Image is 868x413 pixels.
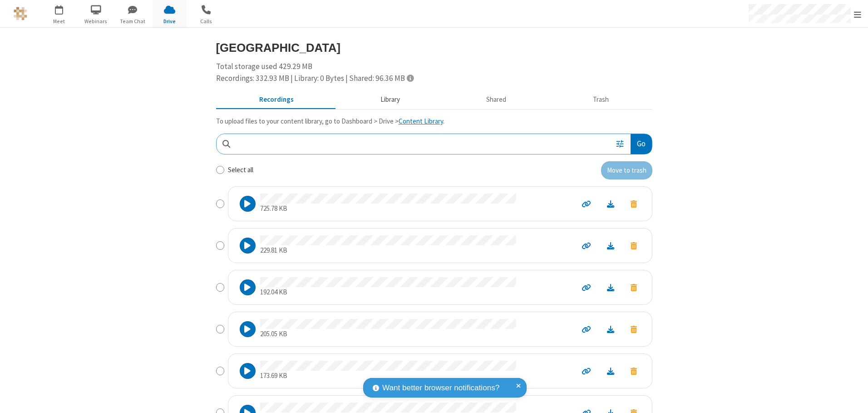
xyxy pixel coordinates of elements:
[443,91,550,109] button: Shared during meetings
[260,371,516,381] p: 173.69 KB
[550,91,652,109] button: Trash
[260,204,516,214] p: 725.78 KB
[599,282,622,293] a: Download file
[216,91,337,109] button: Recorded meetings
[216,41,652,54] h3: [GEOGRAPHIC_DATA]
[601,161,652,179] button: Move to trash
[631,134,651,154] button: Go
[228,165,253,175] label: Select all
[79,17,113,25] span: Webinars
[216,116,652,127] p: To upload files to your content library, go to Dashboard > Drive > .
[399,117,443,125] a: Content Library
[599,199,622,209] a: Download file
[260,245,516,256] p: 229.81 KB
[337,91,443,109] button: Content library
[216,73,652,85] div: Recordings: 332.93 MB | Library: 0 Bytes | Shared: 96.36 MB
[14,7,27,20] img: QA Selenium DO NOT DELETE OR CHANGE
[599,324,622,334] a: Download file
[622,323,645,335] button: Move to trash
[42,17,76,25] span: Meet
[153,17,187,25] span: Drive
[622,239,645,252] button: Move to trash
[116,17,150,25] span: Team Chat
[216,61,652,84] div: Total storage used 429.29 MB
[599,366,622,376] a: Download file
[260,287,516,298] p: 192.04 KB
[599,240,622,251] a: Download file
[622,365,645,377] button: Move to trash
[622,198,645,210] button: Move to trash
[260,329,516,339] p: 205.05 KB
[407,74,414,82] span: Totals displayed include files that have been moved to the trash.
[382,382,499,394] span: Want better browser notifications?
[622,281,645,294] button: Move to trash
[189,17,223,25] span: Calls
